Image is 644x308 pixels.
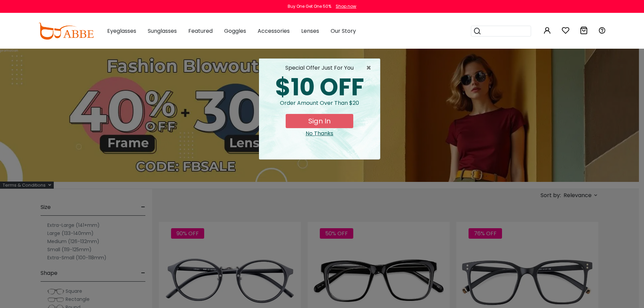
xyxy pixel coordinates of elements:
[264,129,375,138] div: Close
[258,27,290,35] span: Accessories
[331,27,356,35] span: Our Story
[188,27,213,35] span: Featured
[286,114,353,128] button: Sign In
[366,64,375,72] button: Close
[288,3,331,9] div: Buy One Get One 50%
[38,23,94,40] img: abbeglasses.com
[224,27,246,35] span: Goggles
[332,3,356,9] a: Shop now
[301,27,319,35] span: Lenses
[336,3,356,9] div: Shop now
[107,27,136,35] span: Eyeglasses
[264,64,375,72] div: special offer just for you
[264,75,375,99] div: $10 OFF
[366,64,375,72] span: ×
[264,99,375,114] div: Order amount over than $20
[148,27,177,35] span: Sunglasses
